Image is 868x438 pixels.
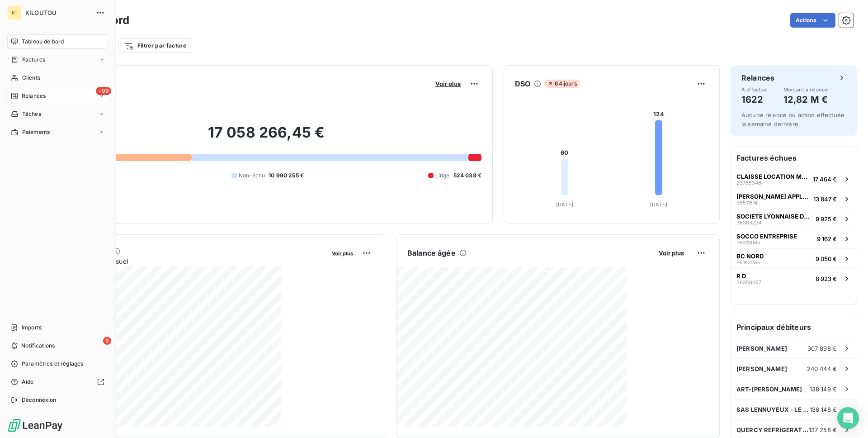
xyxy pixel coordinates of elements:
span: +99 [96,87,111,95]
span: 138 149 € [810,386,837,393]
tspan: [DATE] [556,201,573,208]
span: 9 [103,337,111,345]
span: Aucune relance ou action effectuée la semaine dernière. [741,111,844,128]
span: 10 990 255 € [269,171,304,180]
span: 524 038 € [453,171,481,180]
button: R D363560678 923 € [731,268,857,288]
span: ART-[PERSON_NAME] [736,386,802,393]
span: 36356067 [736,280,761,285]
span: [PERSON_NAME] APPLICATION [736,193,810,200]
span: SOCCO ENTREPRISE [736,233,797,240]
span: [PERSON_NAME] [736,365,787,372]
span: Imports [22,324,42,332]
span: 9 050 € [816,255,837,262]
span: 13 847 € [813,195,837,203]
span: 8 923 € [816,275,837,282]
button: Voir plus [329,249,356,257]
span: 36383234 [736,220,762,225]
button: Filtrer par facture [118,38,192,53]
h6: Balance âgée [407,248,456,258]
span: 307 898 € [807,345,837,352]
span: Chiffre d'affaires mensuel [51,257,325,266]
h6: Principaux débiteurs [731,316,857,338]
h4: 12,82 M € [783,92,830,107]
span: Relances [22,92,46,100]
span: 17 464 € [813,176,837,183]
button: [PERSON_NAME] APPLICATION3551181413 847 € [731,189,857,209]
div: Open Intercom Messenger [837,407,859,429]
span: 138 148 € [810,406,837,413]
span: 23755346 [736,180,761,186]
span: 9 162 € [817,235,837,243]
img: Logo LeanPay [7,418,63,433]
h2: 17 058 266,45 € [51,124,481,151]
button: Actions [790,13,835,28]
span: SOCIETE LYONNAISE DE TRAVAUX PUBLICS [736,213,812,220]
span: 36193265 [736,260,760,265]
span: QUERCY REFRIGERATION [736,426,809,433]
span: 137 258 € [809,426,837,433]
span: Déconnexion [22,396,57,404]
span: Paramètres et réglages [22,360,83,368]
span: Aide [22,378,34,386]
span: [PERSON_NAME] [736,345,787,352]
span: Voir plus [332,250,353,257]
span: 240 444 € [807,365,837,372]
span: Litige [435,171,450,180]
span: Paiements [22,128,50,136]
span: Factures [22,56,45,64]
span: Voir plus [659,249,684,257]
span: BC NORD [736,252,764,260]
span: R D [736,272,746,280]
h6: DSO [515,78,530,89]
div: KI [7,5,22,20]
button: CLAISSE LOCATION MATERIEL TRAVAUX PUBLICS2375534617 464 € [731,169,857,189]
span: 35511814 [736,200,758,205]
span: Non-échu [239,171,265,180]
button: SOCCO ENTREPRISE363130859 162 € [731,229,857,248]
span: KILOUTOU [25,9,90,16]
h6: Relances [741,72,774,83]
span: Tâches [22,110,41,118]
a: Aide [7,375,108,389]
span: Notifications [21,342,55,350]
span: Voir plus [435,80,461,87]
span: Clients [22,74,40,82]
span: 9 925 € [816,215,837,223]
button: SOCIETE LYONNAISE DE TRAVAUX PUBLICS363832349 925 € [731,209,857,229]
span: 36313085 [736,240,760,245]
span: CLAISSE LOCATION MATERIEL TRAVAUX PUBLICS [736,173,809,180]
span: Tableau de bord [22,38,64,46]
span: 64 jours [545,80,579,88]
span: Montant à relancer [783,87,830,92]
h6: Factures échues [731,147,857,169]
span: SAS LENNUYEUX - LE FOLL [736,406,810,413]
button: Voir plus [656,249,687,257]
h4: 1622 [741,92,769,107]
span: À effectuer [741,87,769,92]
tspan: [DATE] [650,201,667,208]
button: Voir plus [433,80,463,88]
button: BC NORD361932659 050 € [731,248,857,268]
